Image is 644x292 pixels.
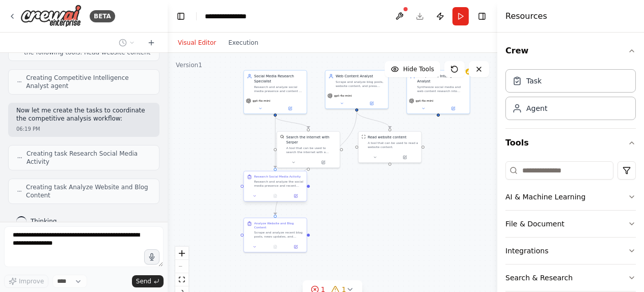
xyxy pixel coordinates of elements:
div: Version 1 [176,61,202,69]
span: Improve [19,277,44,285]
span: Thinking... [31,217,63,225]
button: Start a new chat [143,37,159,49]
span: Creating Competitive Intelligence Analyst agent [26,74,151,90]
button: Send [132,275,164,287]
button: Execution [222,37,264,49]
div: Web Content Analyst [336,74,385,79]
nav: breadcrumb [205,11,257,21]
div: Research and analyze the social media presence and recent activities of {competitor_companies} ac... [254,180,304,188]
button: No output available [264,244,286,250]
div: Agent [526,103,547,113]
div: Crew [505,65,636,128]
span: Creating task Analyze Website and Blog Content [26,183,151,199]
button: Open in side panel [309,159,338,165]
g: Edge from 7f9be630-4c43-4671-b92b-6a5daaf84723 to cea32e42-a460-41ef-9f3e-ea683053e79b [354,111,392,128]
div: Competitive Intelligence AnalystSynthesize social media and web content research into comprehensi... [407,70,470,114]
div: Task [526,76,542,86]
div: Research Social Media Activity [254,174,301,179]
span: Send [136,277,151,285]
div: Analyze Website and Blog Content [254,221,304,229]
span: Hide Tools [403,65,434,73]
img: SerperDevTool [280,135,284,139]
div: SerperDevToolSearch the internet with SerperA tool that can be used to search the internet with a... [277,131,340,168]
div: Analyze Website and Blog ContentScrape and analyze recent blog posts, news updates, and website c... [244,218,307,253]
button: Open in side panel [390,154,419,160]
button: No output available [264,193,286,199]
div: Competitive Intelligence Analyst [417,74,467,84]
button: Open in side panel [276,105,305,111]
button: zoom in [175,247,189,260]
div: Synthesize social media and web content research into comprehensive weekly competitive analysis r... [417,85,467,93]
button: Switch to previous chat [115,37,139,49]
g: Edge from 7f9be630-4c43-4671-b92b-6a5daaf84723 to 5037051a-83ef-4d32-8e33-1cb4447d50f2 [273,111,359,215]
div: Scrape and analyze blog posts, website content, and press releases from {competitor_companies} to... [336,80,385,88]
button: Hide left sidebar [174,9,188,23]
button: Improve [4,275,48,288]
span: gpt-4o-mini [253,99,271,103]
p: Now let me create the tasks to coordinate the competitive analysis workflow: [16,107,151,123]
button: Open in side panel [287,244,304,250]
div: BETA [90,10,115,22]
button: Search & Research [505,265,636,291]
button: Open in side panel [357,100,386,106]
button: fit view [175,273,189,286]
h4: Resources [505,10,547,22]
g: Edge from 9d87033f-a042-49f1-ab51-dc54928c4c1e to 8f76477c-b4a1-416d-99c3-afe06c4d15df [273,116,311,128]
div: Search the internet with Serper [286,135,337,145]
button: AI & Machine Learning [505,184,636,210]
button: Integrations [505,238,636,264]
div: Read website content [368,135,407,140]
div: A tool that can be used to search the internet with a search_query. Supports different search typ... [286,146,337,154]
div: 06:19 PM [16,125,151,133]
g: Edge from 9d87033f-a042-49f1-ab51-dc54928c4c1e to 6546585d-88c7-466f-a8ec-92ca981d90c8 [273,116,278,168]
button: Hide Tools [385,61,440,77]
div: Social Media Research SpecialistResearch and analyze social media presence and content of {compet... [244,70,307,114]
button: Crew [505,37,636,65]
span: Creating task Research Social Media Activity [26,150,151,166]
button: Open in side panel [439,105,468,111]
button: Open in side panel [287,193,304,199]
div: Social Media Research Specialist [254,74,304,84]
button: File & Document [505,211,636,237]
button: Visual Editor [172,37,222,49]
div: Web Content AnalystScrape and analyze blog posts, website content, and press releases from {compe... [325,70,389,109]
img: Logo [20,5,82,27]
div: Research Social Media ActivityResearch and analyze the social media presence and recent activitie... [244,172,307,203]
button: Hide right sidebar [475,9,489,23]
button: Click to speak your automation idea [144,249,159,265]
button: Tools [505,129,636,157]
span: gpt-4o-mini [416,99,434,103]
img: ScrapeWebsiteTool [362,135,366,139]
div: ScrapeWebsiteToolRead website contentA tool that can be used to read a website content. [358,131,422,163]
div: Scrape and analyze recent blog posts, news updates, and website changes from {competitor_companie... [254,230,304,239]
span: gpt-4o-mini [334,94,352,98]
div: A tool that can be used to read a website content. [368,141,418,149]
div: Research and analyze social media presence and content of {competitor_companies} to identify thei... [254,85,304,93]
